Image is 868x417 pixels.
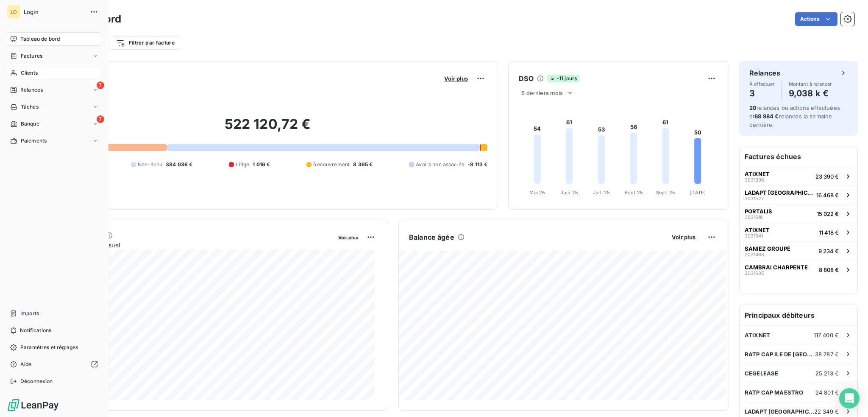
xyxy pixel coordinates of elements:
span: 8 808 € [819,266,839,273]
span: Imports [20,310,39,317]
h2: 522 120,72 € [48,116,487,141]
span: Montant à relancer [789,81,832,87]
span: relances ou actions effectuées et relancés la semaine dernière. [749,104,840,128]
span: Voir plus [444,75,468,82]
span: Avoirs non associés [416,161,464,168]
span: LADAPT [GEOGRAPHIC_DATA] ([GEOGRAPHIC_DATA]) [745,189,813,196]
span: Recouvrement [313,161,350,168]
span: 68 884 € [754,113,779,120]
span: Login [24,8,85,15]
span: ATIXNET [745,332,770,339]
button: Voir plus [669,233,698,241]
span: 25 213 € [815,370,839,377]
span: 9 234 € [818,248,839,255]
span: 384 036 € [166,161,192,168]
span: Chiffre d'affaires mensuel [48,241,332,249]
tspan: Juin 25 [561,190,578,196]
span: Voir plus [338,235,358,241]
span: Notifications [20,327,51,334]
span: CEGELEASE [745,370,778,377]
span: 16 468 € [816,192,839,199]
span: 3031527 [745,196,764,201]
tspan: [DATE] [690,190,706,196]
span: Banque [21,120,39,128]
span: 3031618 [745,215,763,220]
span: ATIXNET [745,171,770,177]
span: 7 [97,81,104,89]
h4: 9,038 k € [789,87,832,100]
tspan: Mai 25 [530,190,545,196]
span: CAMBRAI CHARPENTE [745,264,808,271]
span: -11 jours [547,75,579,82]
span: 6 derniers mois [521,90,563,96]
span: Non-échu [138,161,162,168]
button: Voir plus [442,75,470,82]
span: Paramètres et réglages [20,344,78,351]
span: LADAPT [GEOGRAPHIC_DATA] ([GEOGRAPHIC_DATA]) [745,408,814,415]
span: 3031468 [745,252,764,257]
button: CAMBRAI CHARPENTE30316058 808 € [740,260,857,279]
span: -8 113 € [467,161,487,168]
span: À effectuer [749,81,775,87]
span: RATP CAP ILE DE [GEOGRAPHIC_DATA] [745,351,815,358]
a: Aide [7,358,101,371]
tspan: Juil. 25 [593,190,610,196]
span: Tâches [21,103,39,111]
span: 22 349 € [814,408,839,415]
span: Déconnexion [20,378,53,385]
span: 23 390 € [815,173,839,180]
span: 20 [749,104,757,111]
span: 3031396 [745,177,764,182]
span: Tableau de bord [20,35,60,43]
span: 24 801 € [815,389,839,396]
button: ATIXNET303154111 418 € [740,223,857,241]
button: SANIEZ GROUPE30314689 234 € [740,241,857,260]
span: Voir plus [672,234,696,241]
span: Litige [236,161,249,168]
tspan: Août 25 [624,190,643,196]
span: 11 418 € [819,229,839,236]
span: 15 022 € [817,210,839,217]
span: Clients [21,69,38,77]
button: Voir plus [336,233,361,241]
div: LO [7,5,20,19]
button: PORTALIS303161815 022 € [740,204,857,223]
h6: Factures échues [740,146,857,167]
span: Relances [20,86,43,94]
span: RATP CAP MAESTRO [745,389,803,396]
span: ATIXNET [745,227,770,233]
button: LADAPT [GEOGRAPHIC_DATA] ([GEOGRAPHIC_DATA])303152716 468 € [740,185,857,204]
h6: Relances [749,68,780,78]
div: Open Intercom Messenger [839,388,860,409]
h6: DSO [519,73,533,84]
span: 8 365 € [353,161,373,168]
span: Aide [20,361,32,368]
button: Actions [795,12,837,26]
tspan: Sept. 25 [656,190,675,196]
h4: 3 [749,87,775,100]
span: 7 [97,115,104,123]
button: Filtrer par facture [111,36,180,50]
span: SANIEZ GROUPE [745,245,790,252]
span: Factures [21,52,42,60]
span: Paiements [21,137,47,145]
span: 3031605 [745,271,764,276]
button: ATIXNET303139623 390 € [740,167,857,185]
span: 38 787 € [815,351,839,358]
img: Logo LeanPay [7,398,59,412]
span: 117 400 € [814,332,839,339]
h6: Principaux débiteurs [740,305,857,325]
span: PORTALIS [745,208,772,215]
span: 1 016 € [253,161,270,168]
h6: Balance âgée [409,232,454,242]
span: 3031541 [745,233,763,238]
